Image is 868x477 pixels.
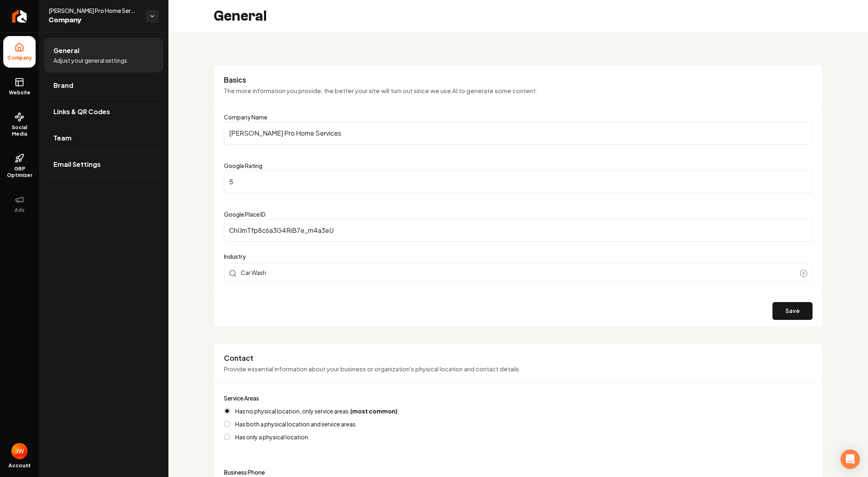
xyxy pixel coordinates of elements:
[49,6,139,15] span: [PERSON_NAME] Pro Home Services
[235,408,398,414] label: Has no physical location, only service areas.
[224,219,813,242] input: Google Place ID
[49,15,139,26] span: Company
[224,364,813,374] p: Provide essential information about your business or organization's physical location and contact...
[4,55,35,61] span: Company
[3,106,36,144] a: Social Media
[9,462,31,469] span: Account
[6,89,34,96] span: Website
[53,107,110,117] span: Links & QR Codes
[53,133,72,143] span: Team
[224,86,813,96] p: The more information you provide, the better your site will turn out since we use AI to generate ...
[224,353,813,363] h3: Contact
[3,124,36,137] span: Social Media
[44,151,164,177] a: Email Settings
[224,75,813,85] h3: Basics
[840,449,860,469] div: Open Intercom Messenger
[44,72,164,98] a: Brand
[53,56,129,64] span: Adjust your general settings.
[11,207,28,213] span: Ads
[12,10,27,23] img: Rebolt Logo
[224,211,266,218] label: Google Place ID
[214,8,267,24] h2: General
[53,160,101,169] span: Email Settings
[224,170,813,193] input: Google Rating
[44,99,164,125] a: Links & QR Codes
[224,122,813,145] input: Company Name
[350,407,398,415] strong: (most common)
[224,113,267,121] label: Company Name
[235,421,357,427] label: Has both a physical location and service areas.
[3,188,36,220] button: Ads
[3,166,36,179] span: GBP Optimizer
[3,147,36,185] a: GBP Optimizer
[53,81,73,90] span: Brand
[11,443,28,459] button: Open user button
[53,46,79,55] span: General
[11,443,28,459] img: John Williams
[772,302,813,320] button: Save
[224,251,813,261] label: Industry
[224,394,259,402] label: Service Areas
[224,469,813,475] label: Business Phone
[235,434,310,440] label: Has only a physical location.
[3,71,36,102] a: Website
[224,162,262,169] label: Google Rating
[44,125,164,151] a: Team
